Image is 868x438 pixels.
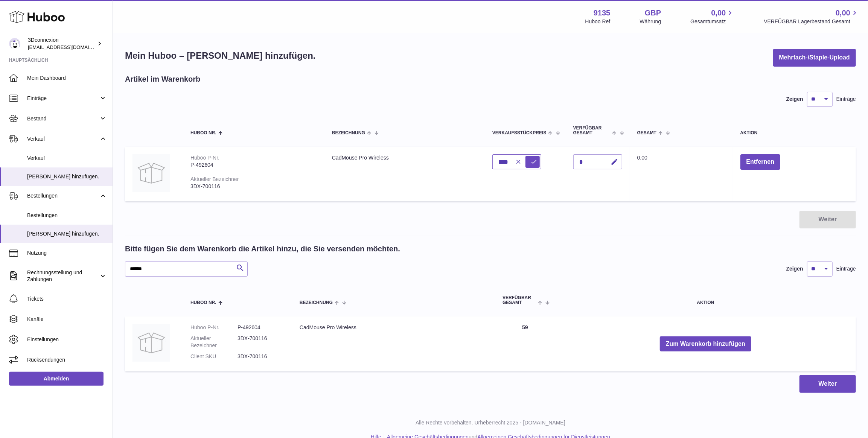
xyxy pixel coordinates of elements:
span: Verkaufsstückpreis [492,131,546,135]
button: Weiter [799,375,856,393]
dd: 3DX-700116 [238,353,285,360]
a: 0,00 Gesamtumsatz [690,8,734,25]
span: Verkauf [27,155,107,162]
span: Bestand [27,115,99,122]
img: order_eu@3dconnexion.com [9,38,20,49]
div: 3DX-700116 [190,183,317,190]
span: [PERSON_NAME] hinzufügen. [27,230,107,237]
a: 0,00 VERFÜGBAR Lagerbestand Gesamt [764,8,859,25]
span: 0,00 [836,8,850,18]
span: Einstellungen [27,336,107,343]
img: CadMouse Pro Wireless [132,154,170,192]
div: Aktueller Bezeichner [190,176,239,182]
dd: 3DX-700116 [238,335,285,349]
h2: Bitte fügen Sie dem Warenkorb die Artikel hinzu, die Sie versenden möchten. [125,244,400,254]
span: Gesamt [637,131,656,135]
a: Abmelden [9,372,104,385]
span: Einträge [836,96,856,103]
dt: Aktueller Bezeichner [190,335,238,349]
span: Nutzung [27,249,107,257]
div: 3Dconnexion [28,36,96,51]
label: Zeigen [786,96,803,103]
td: CadMouse Pro Wireless [292,316,495,371]
span: Gesamtumsatz [690,18,734,25]
div: Huboo P-Nr. [190,155,219,161]
div: Aktion [740,131,848,135]
span: Rechnungsstellung und Zahlungen [27,269,99,283]
span: Kanäle [27,316,107,323]
h2: Artikel im Warenkorb [125,74,200,84]
strong: 9135 [594,8,611,18]
dd: P-492604 [238,324,285,331]
div: Huboo Ref [585,18,611,25]
span: Tickets [27,295,107,303]
dt: Huboo P-Nr. [190,324,238,331]
span: VERFÜGBAR Gesamt [573,126,611,135]
dt: Client SKU [190,353,238,360]
span: Bezeichnung [300,300,333,305]
span: Mein Dashboard [27,75,107,82]
h1: Mein Huboo – [PERSON_NAME] hinzufügen. [125,50,316,62]
button: Zum Warenkorb hinzufügen [660,336,751,352]
td: 59 [495,316,555,371]
span: Bestellungen [27,212,107,219]
span: [PERSON_NAME] hinzufügen. [27,173,107,180]
strong: GBP [645,8,661,18]
span: Einträge [836,265,856,272]
span: [EMAIL_ADDRESS][DOMAIN_NAME] [28,44,111,50]
th: Aktion [555,288,856,313]
span: Huboo Nr. [190,131,216,135]
p: Alle Rechte vorbehalten. Urheberrecht 2025 - [DOMAIN_NAME] [119,419,862,426]
button: Entfernen [740,154,781,170]
div: P-492604 [190,161,317,169]
div: Währung [640,18,661,25]
span: 0,00 [637,155,647,161]
span: VERFÜGBAR Lagerbestand Gesamt [764,18,859,25]
img: CadMouse Pro Wireless [132,324,170,362]
span: Bezeichnung [332,131,365,135]
td: CadMouse Pro Wireless [324,147,485,201]
button: Mehrfach-/Staple-Upload [773,49,856,67]
span: Rücksendungen [27,356,107,363]
span: 0,00 [711,8,726,18]
span: Huboo Nr. [190,300,216,305]
label: Zeigen [786,265,803,272]
span: Einträge [27,95,99,102]
span: VERFÜGBAR Gesamt [503,295,536,305]
span: Verkauf [27,135,99,143]
span: Bestellungen [27,192,99,199]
